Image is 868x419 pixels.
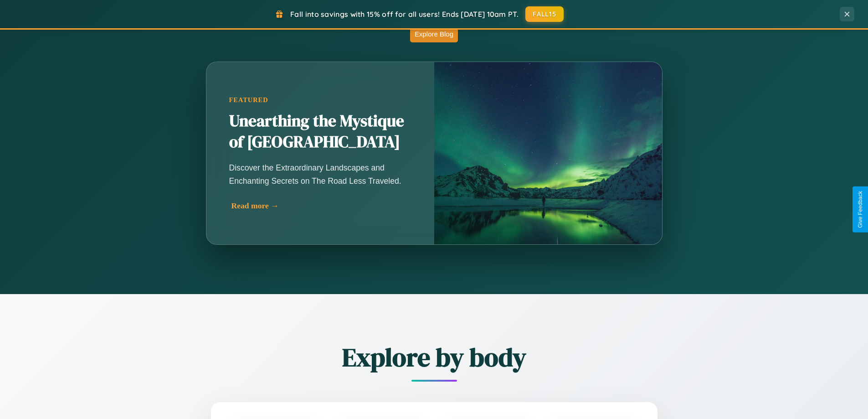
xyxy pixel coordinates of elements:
[410,26,458,42] button: Explore Blog
[229,111,411,153] h2: Unearthing the Mystique of [GEOGRAPHIC_DATA]
[229,96,411,104] div: Featured
[525,6,564,22] button: FALL15
[290,10,519,19] span: Fall into savings with 15% off for all users! Ends [DATE] 10am PT.
[857,191,863,228] div: Give Feedback
[161,340,708,375] h2: Explore by body
[229,161,411,187] p: Discover the Extraordinary Landscapes and Enchanting Secrets on The Road Less Traveled.
[231,201,414,211] div: Read more →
